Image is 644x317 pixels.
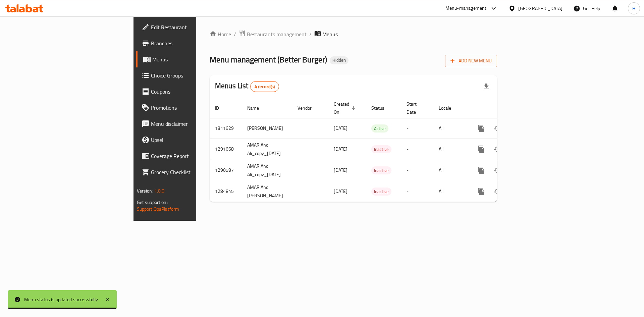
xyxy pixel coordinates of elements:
[433,160,468,181] td: All
[136,19,241,35] a: Edit Restaurant
[407,100,425,116] span: Start Date
[250,81,279,92] div: Total records count
[242,160,292,181] td: AMAR And Ali_copy_[DATE]
[137,198,168,207] span: Get support on:
[242,139,292,160] td: AMAR And Ali_copy_[DATE]
[298,104,320,112] span: Vendor
[137,187,153,195] span: Version:
[137,205,179,213] a: Support.OpsPlatform
[334,166,347,174] span: [DATE]
[401,139,433,160] td: -
[322,30,338,38] span: Menus
[632,5,635,12] span: H
[334,187,347,196] span: [DATE]
[371,125,388,133] span: Active
[450,57,492,65] span: Add New Menu
[489,141,505,157] button: Change Status
[136,35,241,51] a: Branches
[334,145,347,153] span: [DATE]
[136,132,241,148] a: Upsell
[433,139,468,160] td: All
[371,188,391,196] div: Inactive
[136,116,241,132] a: Menu disclaimer
[330,57,348,63] span: Hidden
[433,118,468,139] td: All
[478,78,494,95] div: Export file
[242,181,292,202] td: AMAR And [PERSON_NAME]
[151,39,236,47] span: Branches
[210,52,327,67] span: Menu management ( Better Burger )
[151,136,236,144] span: Upsell
[151,71,236,80] span: Choice Groups
[210,98,543,202] table: enhanced table
[154,187,165,195] span: 1.0.0
[136,51,241,67] a: Menus
[151,168,236,176] span: Grocery Checklist
[371,188,391,196] span: Inactive
[489,183,505,200] button: Change Status
[489,162,505,178] button: Change Status
[371,146,391,153] span: Inactive
[473,141,489,157] button: more
[518,5,562,12] div: [GEOGRAPHIC_DATA]
[151,104,236,112] span: Promotions
[136,100,241,116] a: Promotions
[334,100,358,116] span: Created On
[151,152,236,160] span: Coverage Report
[151,120,236,128] span: Menu disclaimer
[371,167,391,174] span: Inactive
[371,104,393,112] span: Status
[445,55,497,67] button: Add New Menu
[239,30,307,39] a: Restaurants management
[247,30,307,38] span: Restaurants management
[251,84,279,90] span: 4 record(s)
[136,148,241,164] a: Coverage Report
[468,98,543,118] th: Actions
[439,104,460,112] span: Locale
[151,88,236,96] span: Coupons
[473,162,489,178] button: more
[371,124,388,133] div: Active
[401,118,433,139] td: -
[309,30,312,38] li: /
[151,23,236,31] span: Edit Restaurant
[136,67,241,84] a: Choice Groups
[433,181,468,202] td: All
[473,183,489,200] button: more
[473,120,489,137] button: more
[136,84,241,100] a: Coupons
[215,104,228,112] span: ID
[371,166,391,174] div: Inactive
[330,56,348,64] div: Hidden
[136,164,241,180] a: Grocery Checklist
[401,181,433,202] td: -
[371,145,391,153] div: Inactive
[215,81,279,92] h2: Menus List
[152,55,236,63] span: Menus
[210,30,497,39] nav: breadcrumb
[445,4,487,12] div: Menu-management
[247,104,268,112] span: Name
[401,160,433,181] td: -
[334,124,347,133] span: [DATE]
[242,118,292,139] td: [PERSON_NAME]
[489,120,505,137] button: Change Status
[24,296,98,303] div: Menu status is updated successfully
